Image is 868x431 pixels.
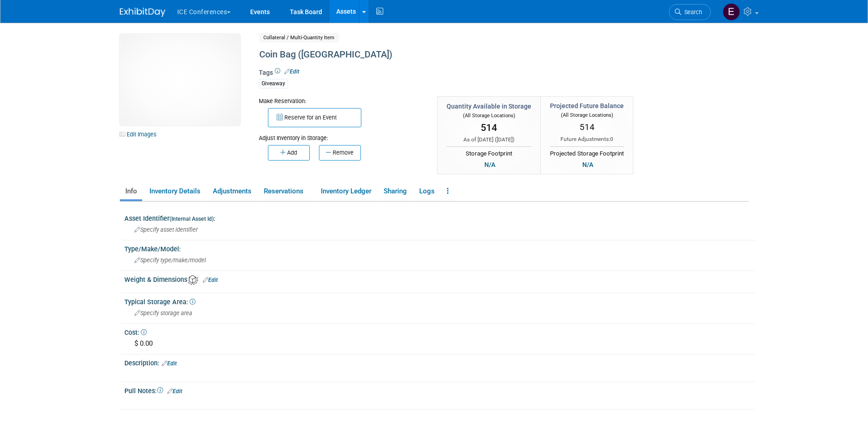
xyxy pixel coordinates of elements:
[447,111,531,119] div: (All Storage Locations)
[550,101,624,110] div: Projected Future Balance
[319,145,361,161] button: Remove
[447,146,531,158] div: Storage Footprint
[378,183,412,199] a: Sharing
[134,226,198,233] span: Specify asset identifier
[681,9,702,16] span: Search
[268,145,310,161] button: Add
[550,110,624,119] div: (All Storage Locations)
[580,160,596,170] div: N/A
[259,79,288,88] div: Giveaway
[669,4,711,20] a: Search
[120,129,160,140] a: Edit Images
[497,136,513,143] span: [DATE]
[169,216,214,222] small: (Internal Asset Id)
[124,212,755,223] div: Asset Identifier :
[207,183,257,199] a: Adjustments
[550,146,624,158] div: Projected Storage Footprint
[124,242,755,254] div: Type/Make/Model:
[447,102,531,111] div: Quantity Available in Storage
[610,136,613,142] span: 0
[414,183,440,199] a: Logs
[124,273,755,285] div: Weight & Dimensions
[481,122,497,133] span: 514
[124,384,755,396] div: Pull Notes:
[131,337,749,351] div: $ 0.00
[124,356,755,368] div: Description:
[134,310,192,317] span: Specify storage area
[258,183,313,199] a: Reservations
[580,122,595,132] span: 514
[120,8,165,17] img: ExhibitDay
[259,68,673,94] div: Tags
[482,160,498,170] div: N/A
[124,298,195,306] span: Typical Storage Area:
[188,275,198,285] img: Asset Weight and Dimensions
[259,96,424,105] div: Make Reservation:
[550,135,624,143] div: Future Adjustments:
[259,33,339,42] span: Collateral / Multi-Quantity Item
[134,257,206,264] span: Specify type/make/model
[315,183,376,199] a: Inventory Ledger
[120,183,142,199] a: Info
[120,34,240,125] img: View Images
[256,47,673,63] div: Coin Bag ([GEOGRAPHIC_DATA])
[284,68,299,75] a: Edit
[259,127,424,142] div: Adjust Inventory in Storage:
[144,183,205,199] a: Inventory Details
[203,277,218,283] a: Edit
[167,388,182,395] a: Edit
[447,136,531,144] div: As of [DATE] ( )
[162,360,177,367] a: Edit
[723,3,740,21] img: Evangeline Cheeves
[268,108,361,127] button: Reserve for an Event
[124,326,755,337] div: Cost:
